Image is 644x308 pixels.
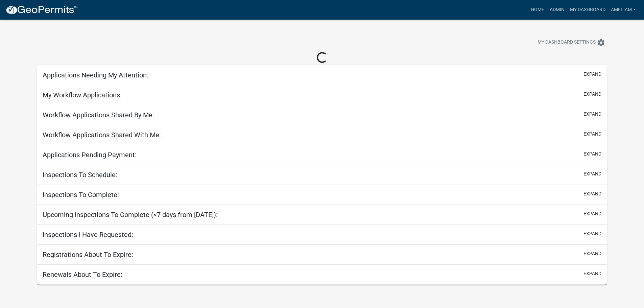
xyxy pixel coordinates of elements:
[583,131,601,138] button: expand
[43,71,148,79] h5: Applications Needing My Attention:
[538,39,596,47] span: My Dashboard Settings
[43,211,218,219] h5: Upcoming Inspections To Complete (<7 days from [DATE]):
[528,3,547,16] a: Home
[43,151,137,159] h5: Applications Pending Payment:
[532,36,611,49] button: My Dashboard Settingssettings
[43,131,161,139] h5: Workflow Applications Shared With Me:
[583,111,601,118] button: expand
[43,251,133,259] h5: Registrations About To Expire:
[567,3,608,16] a: My Dashboard
[43,231,133,239] h5: Inspections I Have Requested:
[597,39,605,47] i: settings
[583,270,601,277] button: expand
[43,191,119,199] h5: Inspections To Complete:
[583,150,601,158] button: expand
[583,71,601,78] button: expand
[608,3,639,16] a: AmeliaM
[43,91,122,99] h5: My Workflow Applications:
[583,210,601,217] button: expand
[583,230,601,237] button: expand
[583,190,601,197] button: expand
[583,91,601,98] button: expand
[43,270,122,279] h5: Renewals About To Expire:
[43,111,154,119] h5: Workflow Applications Shared By Me:
[43,171,117,179] h5: Inspections To Schedule:
[547,3,567,16] a: Admin
[583,250,601,257] button: expand
[583,170,601,177] button: expand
